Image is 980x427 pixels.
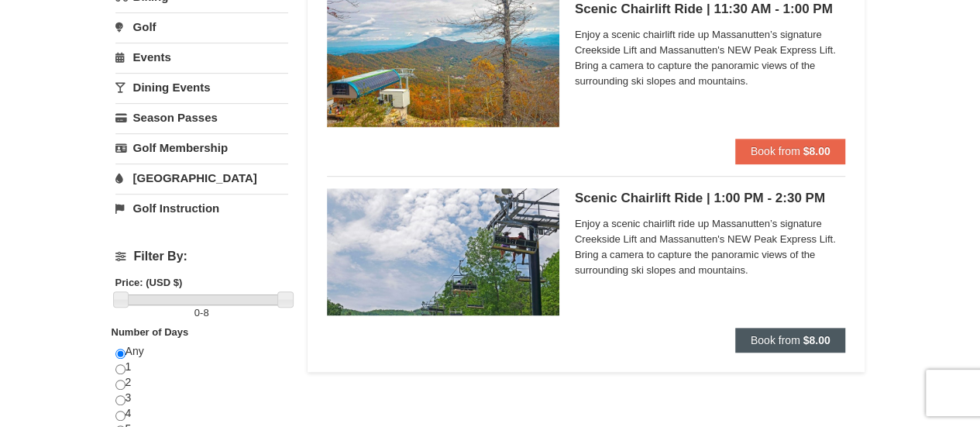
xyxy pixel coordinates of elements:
a: Season Passes [115,103,288,132]
a: Events [115,43,288,71]
span: Enjoy a scenic chairlift ride up Massanutten’s signature Creekside Lift and Massanutten's NEW Pea... [575,27,846,89]
strong: Number of Days [112,326,189,338]
a: Golf Membership [115,133,288,162]
h4: Filter By: [115,250,288,263]
strong: $8.00 [803,334,830,346]
span: Book from [751,334,800,346]
span: 0 [194,307,200,319]
button: Book from $8.00 [735,139,846,164]
span: Book from [751,145,800,157]
strong: $8.00 [803,145,830,157]
label: - [115,305,288,321]
a: Dining Events [115,73,288,102]
button: Book from $8.00 [735,328,846,353]
span: 8 [203,307,208,319]
strong: Price: (USD $) [115,277,183,288]
h5: Scenic Chairlift Ride | 11:30 AM - 1:00 PM [575,2,846,17]
a: [GEOGRAPHIC_DATA] [115,164,288,192]
img: 24896431-9-664d1467.jpg [327,188,559,315]
h5: Scenic Chairlift Ride | 1:00 PM - 2:30 PM [575,191,846,206]
a: Golf [115,12,288,41]
span: Enjoy a scenic chairlift ride up Massanutten’s signature Creekside Lift and Massanutten's NEW Pea... [575,216,846,278]
a: Golf Instruction [115,194,288,222]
